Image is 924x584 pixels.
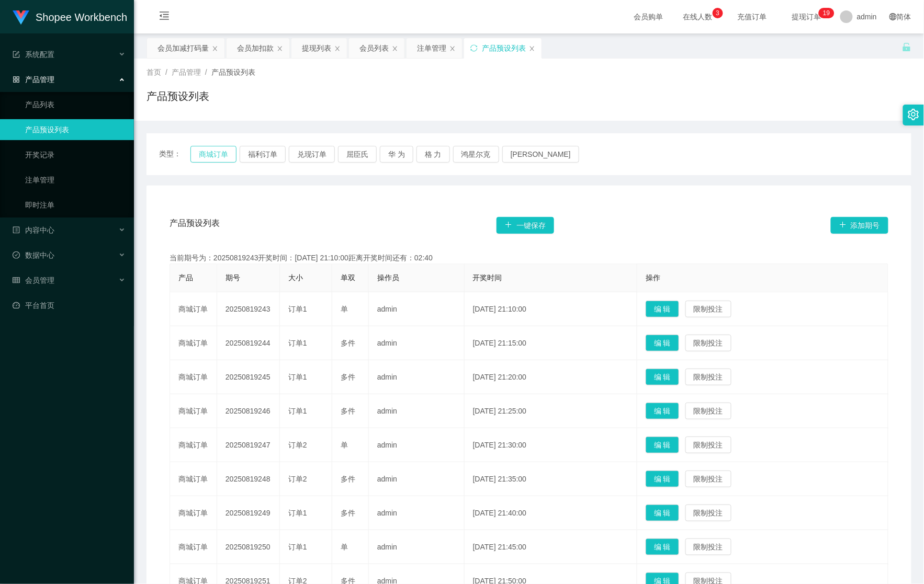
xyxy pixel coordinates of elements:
span: / [165,68,167,76]
button: 限制投注 [685,539,731,555]
sup: 19 [819,8,834,18]
i: 图标: appstore-o [13,76,20,83]
div: 当前期号为：20250819243开奖时间：[DATE] 21:10:00距离开奖时间还有：02:40 [170,253,888,264]
button: 限制投注 [685,471,731,487]
span: 操作员 [377,273,399,282]
td: admin [369,394,465,428]
div: 提现列表 [302,38,331,58]
span: / [205,68,207,76]
span: 产品管理 [172,68,201,76]
td: admin [369,428,465,462]
button: 华 为 [380,146,413,163]
i: 图标: check-circle-o [13,251,20,259]
i: 图标: sync [470,44,478,52]
i: 图标: close [529,45,535,52]
td: [DATE] 21:40:00 [465,496,637,530]
span: 操作 [646,273,660,282]
div: 会员加减打码量 [157,38,209,58]
td: 商城订单 [170,360,217,394]
td: 商城订单 [170,462,217,496]
td: 20250819246 [217,394,280,428]
i: 图标: table [13,277,20,284]
a: 图标: dashboard平台首页 [13,295,126,316]
i: 图标: close [449,45,456,52]
span: 类型： [159,146,190,163]
span: 订单1 [288,509,307,517]
button: 格 力 [416,146,450,163]
button: 编 辑 [646,505,679,521]
sup: 3 [713,8,723,18]
div: 产品预设列表 [482,38,526,58]
i: 图标: close [334,45,341,52]
span: 订单1 [288,305,307,313]
button: 编 辑 [646,539,679,555]
button: 限制投注 [685,505,731,521]
td: [DATE] 21:20:00 [465,360,637,394]
td: [DATE] 21:25:00 [465,394,637,428]
span: 内容中心 [13,226,54,234]
button: 限制投注 [685,369,731,385]
span: 数据中心 [13,251,54,259]
i: 图标: close [212,45,218,52]
td: admin [369,462,465,496]
button: [PERSON_NAME] [502,146,579,163]
span: 会员管理 [13,276,54,284]
span: 单双 [341,273,355,282]
span: 单 [341,441,348,449]
td: [DATE] 21:45:00 [465,530,637,564]
td: admin [369,530,465,564]
button: 商城订单 [190,146,236,163]
td: 20250819248 [217,462,280,496]
button: 限制投注 [685,301,731,317]
td: 20250819250 [217,530,280,564]
span: 期号 [226,273,240,282]
button: 鸿星尔克 [453,146,499,163]
span: 产品 [178,273,193,282]
span: 系统配置 [13,50,54,59]
button: 兑现订单 [289,146,335,163]
span: 订单1 [288,543,307,551]
button: 编 辑 [646,301,679,317]
button: 图标: plus添加期号 [831,217,888,234]
button: 图标: plus一键保存 [497,217,554,234]
span: 产品管理 [13,75,54,84]
span: 单 [341,305,348,313]
span: 订单1 [288,407,307,415]
span: 产品预设列表 [211,68,255,76]
td: 20250819247 [217,428,280,462]
span: 多件 [341,339,355,347]
p: 9 [827,8,830,18]
button: 编 辑 [646,471,679,487]
span: 订单2 [288,441,307,449]
i: 图标: close [392,45,398,52]
td: 20250819243 [217,292,280,326]
td: 商城订单 [170,394,217,428]
i: 图标: form [13,51,20,58]
td: 20250819245 [217,360,280,394]
button: 编 辑 [646,403,679,419]
button: 限制投注 [685,335,731,351]
span: 首页 [147,68,161,76]
span: 多件 [341,509,355,517]
td: 商城订单 [170,428,217,462]
span: 开奖时间 [473,273,502,282]
td: 商城订单 [170,292,217,326]
td: [DATE] 21:15:00 [465,326,637,360]
span: 产品预设列表 [170,217,220,234]
div: 会员列表 [359,38,389,58]
i: 图标: unlock [902,42,911,52]
a: 产品预设列表 [25,119,126,140]
i: 图标: profile [13,226,20,234]
i: 图标: setting [908,109,919,120]
div: 会员加扣款 [237,38,274,58]
span: 多件 [341,475,355,483]
i: 图标: close [277,45,283,52]
a: 即时注单 [25,194,126,215]
td: 商城订单 [170,496,217,530]
td: 商城订单 [170,326,217,360]
td: 20250819244 [217,326,280,360]
h1: 产品预设列表 [147,88,209,104]
img: logo.9652507e.png [13,10,29,25]
i: 图标: global [889,13,897,20]
div: 注单管理 [417,38,446,58]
